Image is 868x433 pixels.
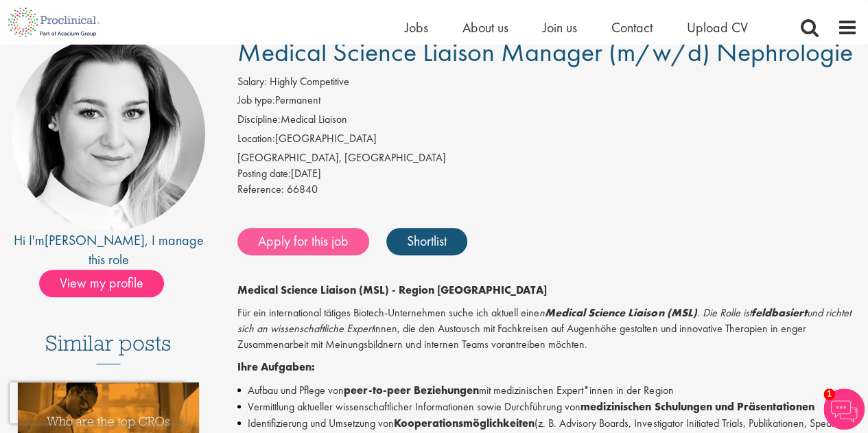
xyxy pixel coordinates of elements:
[405,19,428,36] a: Jobs
[237,150,858,166] div: [GEOGRAPHIC_DATA], [GEOGRAPHIC_DATA]
[462,19,508,36] a: About us
[394,416,535,430] strong: Kooperationsmöglichkeiten
[751,305,806,320] strong: feldbasiert
[543,19,577,36] a: Join us
[12,37,205,231] img: imeage of recruiter Greta Prestel
[237,131,275,147] label: Location:
[823,388,865,430] img: Chatbot
[386,228,467,255] a: Shortlist
[687,19,748,36] a: Upload CV
[10,231,207,270] div: Hi I'm , I manage this role
[237,166,291,180] span: Posting date:
[237,93,858,112] li: Permanent
[237,228,369,255] a: Apply for this job
[237,305,858,353] p: Für ein international tätiges Biotech-Unternehmen suche ich aktuell eine innen, die den Austausch...
[39,272,178,290] a: View my profile
[237,305,850,336] em: n . Die Rolle ist und richtet sich an wissenschaftliche Expert
[237,166,858,182] div: [DATE]
[237,131,858,150] li: [GEOGRAPHIC_DATA]
[823,388,835,400] span: 1
[237,93,275,108] label: Job type:
[237,360,315,374] strong: Ihre Aufgaben:
[237,112,281,128] label: Discipline:
[237,34,852,69] span: Medical Science Liaison Manager (m/w/d) Nephrologie
[10,382,185,423] iframe: reCAPTCHA
[344,383,479,397] strong: peer-to-peer Beziehungen
[545,305,696,320] strong: Medical Science Liaison (MSL)
[237,382,858,399] li: Aufbau und Pflege von mit medizinischen Expert*innen in der Region
[611,19,653,36] a: Contact
[237,399,858,415] li: Vermittlung aktueller wissenschaftlicher Informationen sowie Durchführung von
[39,270,164,297] span: View my profile
[237,182,284,198] label: Reference:
[45,331,172,364] h3: Similar posts
[270,74,349,89] span: Highly Competitive
[237,112,858,131] li: Medical Liaison
[580,399,814,414] strong: medizinischen Schulungen und Präsentationen
[287,182,318,196] span: 66840
[237,74,267,90] label: Salary:
[45,231,145,249] a: [PERSON_NAME]
[237,283,547,297] strong: Medical Science Liaison (MSL) - Region [GEOGRAPHIC_DATA]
